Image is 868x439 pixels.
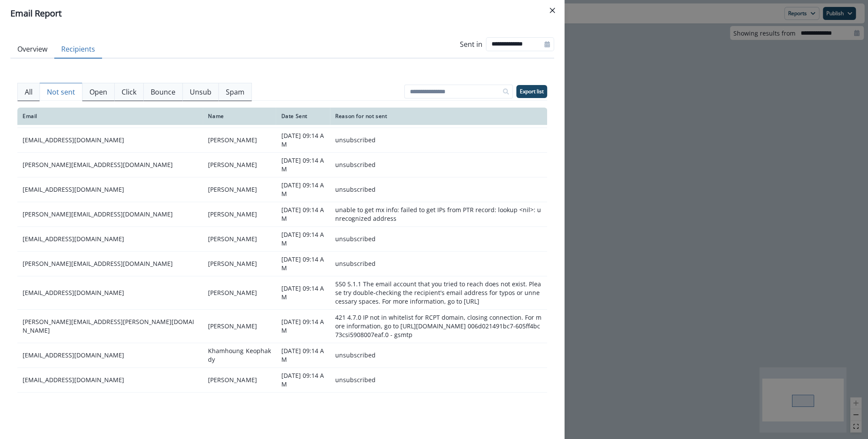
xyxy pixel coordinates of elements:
td: [EMAIL_ADDRESS][DOMAIN_NAME] [17,343,203,368]
div: Reason for not sent [335,113,542,120]
p: [DATE] 09:14 AM [281,206,325,223]
td: unsubscribed [330,177,547,202]
button: Overview [10,40,54,59]
p: Unsub [190,87,211,97]
td: [EMAIL_ADDRESS][DOMAIN_NAME] [17,276,203,310]
td: unsubscribed [330,227,547,252]
td: [PERSON_NAME] [203,310,276,343]
td: 550 5.1.1 The email account that you tried to reach does not exist. Please try double-checking th... [330,393,547,426]
p: [DATE] 09:14 AM [281,284,325,301]
button: Close [545,3,559,17]
div: Email Report [10,7,554,20]
button: Recipients [54,40,102,59]
p: Open [89,87,107,97]
td: [PERSON_NAME] [203,128,276,153]
p: [DATE] 09:14 AM [281,230,325,248]
td: [PERSON_NAME] [203,252,276,276]
td: unsubscribed [330,252,547,276]
p: All [25,87,33,97]
td: [EMAIL_ADDRESS][DOMAIN_NAME] [17,368,203,393]
div: Name [208,113,271,120]
td: unable to get mx info: failed to get IPs from PTR record: lookup <nil>: unrecognized address [330,202,547,227]
td: [EMAIL_ADDRESS][DOMAIN_NAME] [17,227,203,252]
td: [PERSON_NAME][EMAIL_ADDRESS][DOMAIN_NAME] [17,393,203,426]
td: unsubscribed [330,368,547,393]
td: [PERSON_NAME] [203,202,276,227]
p: [DATE] 09:14 AM [281,181,325,198]
td: [PERSON_NAME] [203,227,276,252]
p: [DATE] 09:14 AM [281,255,325,272]
p: [DATE] 09:14 AM [281,371,325,389]
p: Click [122,87,136,97]
p: Bounce [151,87,175,97]
td: unsubscribed [330,153,547,177]
td: [EMAIL_ADDRESS][DOMAIN_NAME] [17,177,203,202]
td: [PERSON_NAME][EMAIL_ADDRESS][DOMAIN_NAME] [17,202,203,227]
p: [DATE] 09:14 AM [281,347,325,364]
td: [PERSON_NAME] [203,177,276,202]
td: 421 4.7.0 IP not in whitelist for RCPT domain, closing connection. For more information, go to [U... [330,310,547,343]
p: Spam [226,87,244,97]
td: unsubscribed [330,343,547,368]
td: [PERSON_NAME][EMAIL_ADDRESS][DOMAIN_NAME] [17,153,203,177]
div: Date Sent [281,113,325,120]
p: Sent in [460,39,482,49]
td: [PERSON_NAME] [203,276,276,310]
td: 550 5.1.1 The email account that you tried to reach does not exist. Please try double-checking th... [330,276,547,310]
td: Khamhoung Keophakdy [203,343,276,368]
td: [PERSON_NAME] [203,368,276,393]
p: [DATE] 09:14 AM [281,318,325,335]
td: [PERSON_NAME] [203,153,276,177]
p: Not sent [47,87,75,97]
p: [DATE] 09:14 AM [281,131,325,149]
td: [PERSON_NAME] [203,393,276,426]
button: Export list [516,85,547,98]
p: Export list [520,88,544,95]
td: unsubscribed [330,128,547,153]
div: Email [23,113,198,120]
td: [EMAIL_ADDRESS][DOMAIN_NAME] [17,128,203,153]
td: [PERSON_NAME][EMAIL_ADDRESS][DOMAIN_NAME] [17,252,203,276]
p: [DATE] 09:14 AM [281,156,325,174]
td: [PERSON_NAME][EMAIL_ADDRESS][PERSON_NAME][DOMAIN_NAME] [17,310,203,343]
